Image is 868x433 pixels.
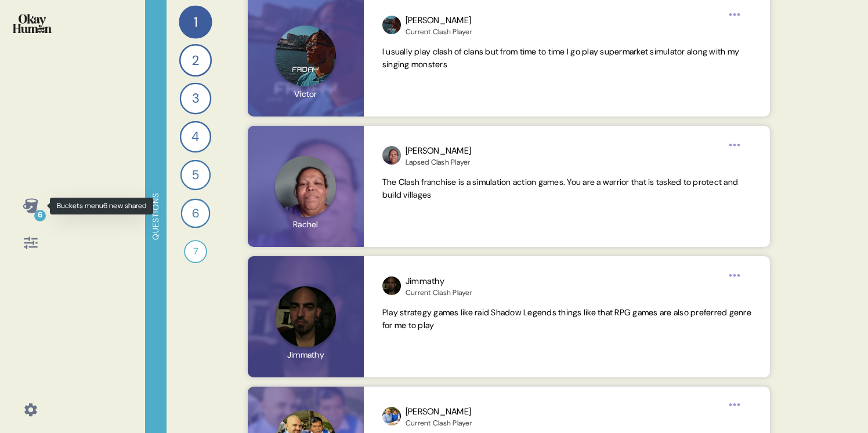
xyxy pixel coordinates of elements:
img: profilepic_31524151853900064.jpg [382,276,401,295]
div: Buckets menu6 new shared [50,198,153,214]
div: 2 [179,44,212,77]
div: Jimmathy [406,275,472,288]
div: 6 [34,210,46,221]
div: Current Clash Player [406,27,472,37]
span: Play strategy games like raid Shadow Legends things like that RPG games are also preferred genre ... [382,307,751,330]
div: 6 [181,199,211,228]
div: 7 [184,240,207,263]
div: 5 [180,160,211,190]
div: [PERSON_NAME] [406,144,471,158]
div: 4 [180,121,211,152]
div: Current Clash Player [406,288,472,297]
img: profilepic_7348257971925877.jpg [382,407,401,425]
span: I usually play clash of clans but from time to time I go play supermarket simulator along with my... [382,46,739,70]
div: [PERSON_NAME] [406,405,472,419]
img: okayhuman.3b1b6348.png [13,14,52,33]
img: profilepic_24585522784445838.jpg [382,16,401,34]
div: 3 [180,83,212,115]
span: The Clash franchise is a simulation action games. You are a warrior that is tasked to protect and... [382,177,738,200]
img: profilepic_24697547529866128.jpg [382,146,401,165]
div: 1 [179,5,212,38]
div: [PERSON_NAME] [406,14,472,27]
div: Current Clash Player [406,419,472,428]
div: Lapsed Clash Player [406,158,471,167]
